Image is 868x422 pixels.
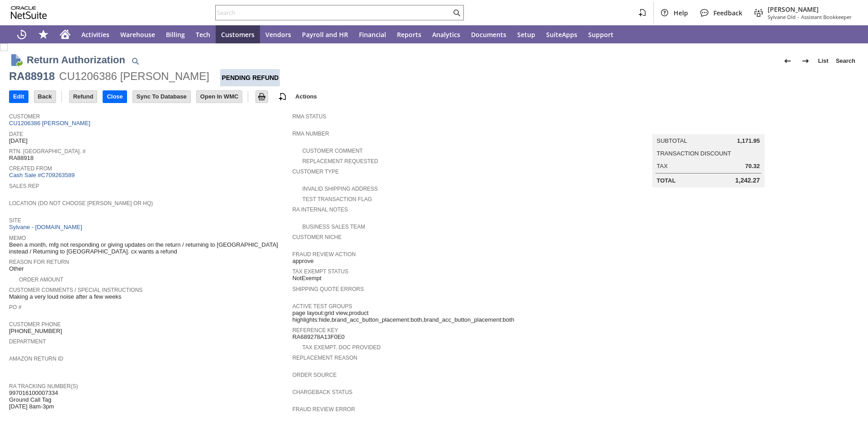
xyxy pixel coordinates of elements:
a: Actions [292,93,321,100]
span: RA88918 [9,155,33,162]
input: Print [256,91,268,103]
a: Business Sales Team [302,224,365,230]
input: Back [34,91,56,103]
a: Documents [466,25,512,43]
span: 1,242.27 [735,177,760,184]
a: Vendors [260,25,297,43]
a: Customer [9,113,40,120]
caption: Summary [652,120,764,134]
span: Support [588,30,613,39]
div: RA88918 [9,69,55,84]
a: Order Source [292,372,337,378]
span: Assistant Bookkeeper [801,14,852,20]
span: Other [9,265,24,272]
a: Fraud Review Error [292,406,355,413]
a: Tech [190,25,216,43]
a: Customer Comments / Special Instructions [9,287,142,293]
svg: Recent Records [16,29,27,40]
a: Tax [657,163,668,169]
a: Replacement reason [292,355,358,361]
span: 70.32 [745,163,760,170]
a: Reason For Return [9,259,69,265]
span: approve [292,258,314,265]
a: Cash Sale #C709263589 [9,172,75,178]
span: 1,171.95 [737,137,760,145]
a: Customer Type [292,169,339,175]
span: Financial [359,30,386,39]
span: Activities [81,30,109,39]
span: page layout:grid view,product highlights:hide,brand_acc_button_placement:both,brand_acc_button_pl... [292,309,571,324]
a: Analytics [427,25,466,43]
input: Sync To Database [133,91,190,103]
img: add-record.svg [277,91,288,102]
a: Sylvane - [DOMAIN_NAME] [9,224,85,230]
span: Customers [221,30,255,39]
a: Billing [160,25,190,43]
span: Tech [196,30,210,39]
a: Warehouse [115,25,160,43]
span: - [797,14,799,20]
a: Rtn. [GEOGRAPHIC_DATA]. # [9,148,85,155]
a: RMA Number [292,131,329,137]
a: List [815,54,832,68]
svg: logo [11,6,47,19]
a: Customer Phone [9,321,61,328]
a: Site [9,217,21,224]
a: Home [54,25,76,43]
span: Warehouse [120,30,155,39]
a: Customer Comment [302,148,363,154]
div: CU1206386 [PERSON_NAME] [59,69,209,84]
input: Close [103,91,126,103]
img: Previous [782,56,793,66]
a: RA Internal Notes [292,206,348,213]
a: Financial [354,25,392,43]
a: RMA Status [292,113,326,120]
span: Documents [471,30,506,39]
a: Shipping Quote Errors [292,286,364,292]
a: Invalid Shipping Address [302,186,378,192]
a: Transaction Discount [657,150,731,157]
span: [PERSON_NAME] [768,5,852,14]
span: Sylvane Old [768,14,796,20]
img: Next [800,56,811,66]
input: Search [216,7,451,18]
a: Setup [512,25,541,43]
a: Test Transaction Flag [302,196,372,202]
a: Payroll and HR [297,25,354,43]
span: Help [674,9,688,17]
span: [PHONE_NUMBER] [9,328,62,335]
input: Open In WMC [197,91,242,103]
span: Billing [166,30,185,39]
a: Order Amount [19,277,63,283]
span: Vendors [265,30,291,39]
a: Subtotal [657,137,687,144]
a: Department [9,338,46,345]
a: Active Test Groups [292,303,352,309]
a: Date [9,131,23,137]
a: Amazon Return ID [9,356,63,362]
img: Quick Find [130,56,141,66]
div: Pending Refund [220,69,280,86]
span: Setup [517,30,535,39]
h1: Return Authorization [27,52,125,67]
a: PO # [9,304,21,310]
span: SuiteApps [546,30,577,39]
span: Feedback [713,9,742,17]
input: Edit [9,91,28,103]
a: Reference Key [292,327,338,333]
a: RA Tracking Number(s) [9,383,78,389]
a: Activities [76,25,115,43]
a: Customer Niche [292,234,342,240]
span: NotExempt [292,275,321,282]
a: Replacement Requested [302,158,378,164]
svg: Search [451,7,462,18]
a: Search [832,54,859,68]
span: Making a very loud noise after a few weeks [9,293,122,300]
span: Payroll and HR [302,30,348,39]
a: Tax Exempt. Doc Provided [302,344,381,351]
a: Support [583,25,619,43]
span: [DATE] [9,137,28,145]
svg: Shortcuts [38,29,49,40]
a: Reports [392,25,427,43]
svg: Home [60,29,71,40]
